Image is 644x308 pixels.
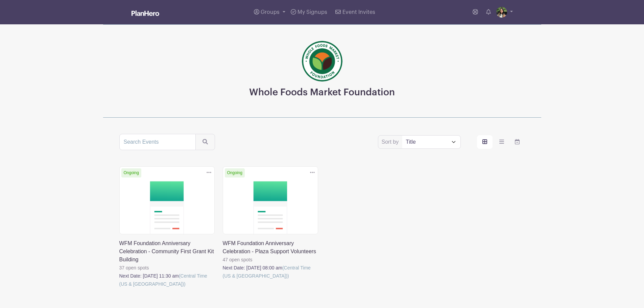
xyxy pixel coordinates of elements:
img: logo_white-6c42ec7e38ccf1d336a20a19083b03d10ae64f83f12c07503d8b9e83406b4c7d.svg [132,10,159,16]
div: order and view [477,135,525,149]
span: Groups [261,9,280,15]
input: Search Events [119,134,196,150]
label: Sort by [382,138,401,146]
h3: Whole Foods Market Foundation [249,87,395,98]
span: My Signups [297,9,327,15]
span: Event Invites [342,9,375,15]
img: mireya.jpg [496,7,507,18]
img: wfmf_primary_badge_4c.png [302,41,342,81]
